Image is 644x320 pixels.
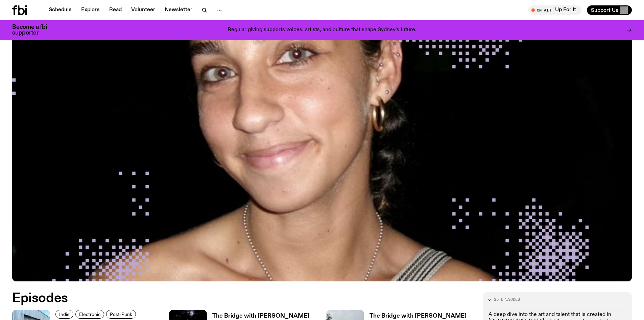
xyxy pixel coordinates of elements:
[75,310,104,319] a: Electronic
[55,310,73,319] a: Indie
[79,312,100,317] span: Electronic
[212,313,309,319] h3: The Bridge with [PERSON_NAME]
[59,312,70,317] span: Indie
[587,5,632,15] button: Support Us
[106,310,136,319] a: Post-Punk
[228,27,416,33] p: Regular giving supports voices, artists, and culture that shape Sydney’s future.
[494,298,520,301] span: 25 episodes
[591,7,618,13] span: Support Us
[77,5,104,15] a: Explore
[105,5,126,15] a: Read
[127,5,159,15] a: Volunteer
[45,5,76,15] a: Schedule
[110,312,132,317] span: Post-Punk
[161,5,196,15] a: Newsletter
[528,5,581,15] button: On AirUp For It
[12,24,55,36] h3: Become a fbi supporter
[12,292,423,304] h2: Episodes
[369,313,467,319] h3: The Bridge with [PERSON_NAME]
